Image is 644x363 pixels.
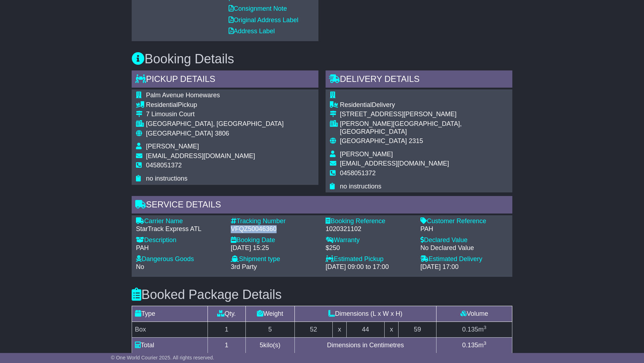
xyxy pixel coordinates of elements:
td: 5 [245,322,294,338]
a: Consignment Note [229,5,287,12]
span: [GEOGRAPHIC_DATA] [146,130,213,137]
td: 1 [208,338,245,353]
div: PAH [420,225,508,233]
div: Pickup [146,101,284,109]
span: 2315 [409,137,423,144]
div: [GEOGRAPHIC_DATA], [GEOGRAPHIC_DATA] [146,120,284,128]
span: © One World Courier 2025. All rights reserved. [111,355,214,360]
div: Shipment type [231,255,318,263]
div: [DATE] 17:00 [420,263,508,271]
div: StarTrack Express ATL [136,225,224,233]
div: No Declared Value [420,244,508,252]
div: Declared Value [420,236,508,244]
h3: Booking Details [132,52,512,66]
h3: Booked Package Details [132,288,512,302]
span: no instructions [340,183,381,190]
div: Customer Reference [420,217,508,225]
td: Dimensions in Centimetres [294,338,436,353]
div: 7 Limousin Court [146,111,284,118]
span: [EMAIL_ADDRESS][DOMAIN_NAME] [340,160,449,167]
td: Dimensions (L x W x H) [294,306,436,322]
td: 44 [347,322,385,338]
td: x [332,322,346,338]
sup: 3 [484,325,487,330]
div: Pickup Details [132,70,318,90]
span: 0.135 [462,342,478,349]
td: m [436,322,512,338]
div: PAH [136,244,224,252]
span: 3806 [215,130,229,137]
span: No [136,263,144,270]
span: [EMAIL_ADDRESS][DOMAIN_NAME] [146,152,255,160]
div: Delivery [340,101,508,109]
td: Weight [245,306,294,322]
div: Booking Date [231,236,318,244]
div: [DATE] 09:00 to 17:00 [326,263,413,271]
div: [STREET_ADDRESS][PERSON_NAME] [340,111,508,118]
div: $250 [326,244,413,252]
span: 0.135 [462,326,478,333]
div: Estimated Delivery [420,255,508,263]
span: 5 [260,342,263,349]
div: Dangerous Goods [136,255,224,263]
div: [DATE] 15:25 [231,244,318,252]
div: Carrier Name [136,217,224,225]
td: 59 [399,322,436,338]
td: Qty. [208,306,245,322]
sup: 3 [484,340,487,346]
div: [PERSON_NAME][GEOGRAPHIC_DATA], [GEOGRAPHIC_DATA] [340,120,508,136]
span: Residential [340,101,372,108]
td: 1 [208,322,245,338]
td: 52 [294,322,332,338]
td: Box [132,322,208,338]
a: Address Label [229,28,275,35]
a: Original Address Label [229,16,298,24]
span: 0458051372 [146,162,182,169]
td: kilo(s) [245,338,294,353]
div: Booking Reference [326,217,413,225]
td: Type [132,306,208,322]
span: [PERSON_NAME] [146,143,199,150]
span: [PERSON_NAME] [340,151,393,158]
div: 1020321102 [326,225,413,233]
span: 3rd Party [231,263,257,270]
div: Delivery Details [326,70,512,90]
div: Estimated Pickup [326,255,413,263]
span: Residential [146,101,178,108]
td: m [436,338,512,353]
div: Warranty [326,236,413,244]
span: [GEOGRAPHIC_DATA] [340,137,407,144]
td: Total [132,338,208,353]
span: 0458051372 [340,170,376,177]
td: x [384,322,398,338]
span: Palm Avenue Homewares [146,92,220,99]
span: no instructions [146,175,187,182]
div: VFQZ50046360 [231,225,318,233]
div: Tracking Number [231,217,318,225]
td: Volume [436,306,512,322]
div: Description [136,236,224,244]
div: Service Details [132,196,512,215]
